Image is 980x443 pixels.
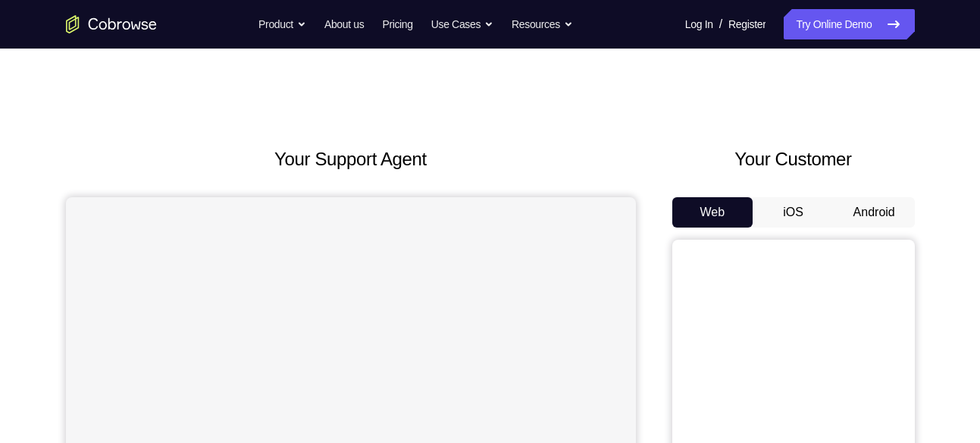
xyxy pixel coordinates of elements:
[672,197,753,228] button: Web
[753,197,834,228] button: iOS
[66,146,636,173] h2: Your Support Agent
[685,9,713,39] a: Log In
[258,9,306,39] button: Product
[512,9,573,39] button: Resources
[324,9,364,39] a: About us
[784,9,914,39] a: Try Online Demo
[719,15,722,33] span: /
[431,9,493,39] button: Use Cases
[382,9,412,39] a: Pricing
[728,9,766,39] a: Register
[66,15,157,33] a: Go to the home page
[834,197,915,228] button: Android
[672,146,915,173] h2: Your Customer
